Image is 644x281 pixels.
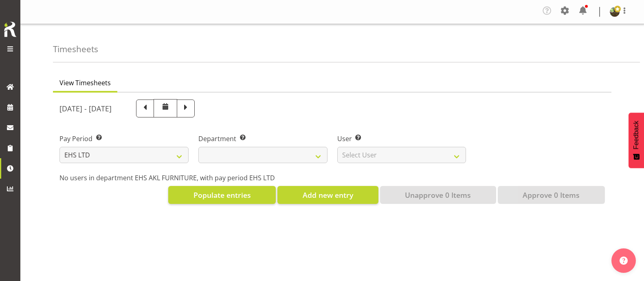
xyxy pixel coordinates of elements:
[59,104,112,113] h5: [DATE] - [DATE]
[633,121,640,149] span: Feedback
[59,78,111,88] span: View Timesheets
[2,20,18,38] img: Rosterit icon logo
[337,134,466,144] label: User
[523,190,580,200] span: Approve 0 Items
[193,190,251,200] span: Populate entries
[629,113,644,168] button: Feedback - Show survey
[59,173,605,183] p: No users in department EHS AKL FURNITURE, with pay period EHS LTD
[610,7,620,17] img: filipo-iupelid4dee51ae661687a442d92e36fb44151.png
[277,186,378,204] button: Add new entry
[53,44,98,54] h4: Timesheets
[620,257,628,265] img: help-xxl-2.png
[498,186,605,204] button: Approve 0 Items
[198,134,327,144] label: Department
[59,134,189,144] label: Pay Period
[168,186,276,204] button: Populate entries
[303,190,353,200] span: Add new entry
[380,186,496,204] button: Unapprove 0 Items
[405,190,471,200] span: Unapprove 0 Items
